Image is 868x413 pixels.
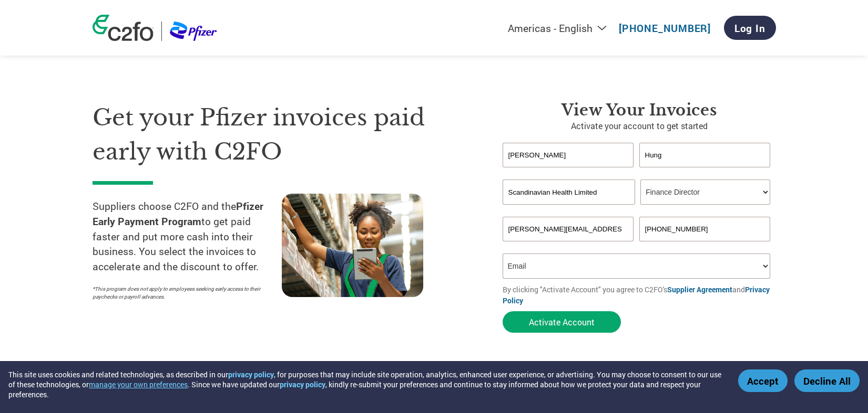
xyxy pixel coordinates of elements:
img: supply chain worker [282,194,423,297]
div: Invalid last name or last name is too long [639,168,771,175]
input: Last Name* [639,143,771,167]
input: Your company name* [503,179,635,205]
p: *This program does not apply to employees seeking early access to their paychecks or payroll adva... [93,285,271,301]
p: Suppliers choose C2FO and the to get paid faster and put more cash into their business. You selec... [93,199,282,274]
a: Privacy Policy [503,284,770,305]
div: This site uses cookies and related technologies, as described in our , for purposes that may incl... [8,369,723,399]
strong: Pfizer Early Payment Program [93,199,263,228]
div: Inavlid Email Address [503,242,634,249]
input: Phone* [639,217,771,241]
button: Activate Account [503,311,621,333]
p: By clicking "Activate Account" you agree to C2FO's and [503,284,776,306]
a: Log In [724,16,776,40]
a: [PHONE_NUMBER] [619,22,711,35]
div: Invalid first name or first name is too long [503,168,634,175]
h1: Get your Pfizer invoices paid early with C2FO [93,101,471,168]
h3: View Your Invoices [503,101,776,120]
select: Title/Role [640,179,770,205]
div: Inavlid Phone Number [639,242,771,249]
a: privacy policy [280,379,325,389]
button: Decline All [794,369,860,392]
button: Accept [738,369,788,392]
button: manage your own preferences [89,379,188,389]
a: Supplier Agreement [667,284,732,294]
a: privacy policy [228,369,274,379]
input: First Name* [503,143,634,167]
p: Activate your account to get started [503,120,776,132]
img: c2fo logo [93,15,154,41]
div: Invalid company name or company name is too long [503,206,771,213]
img: Pfizer [170,22,217,41]
input: Invalid Email format [503,217,634,241]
